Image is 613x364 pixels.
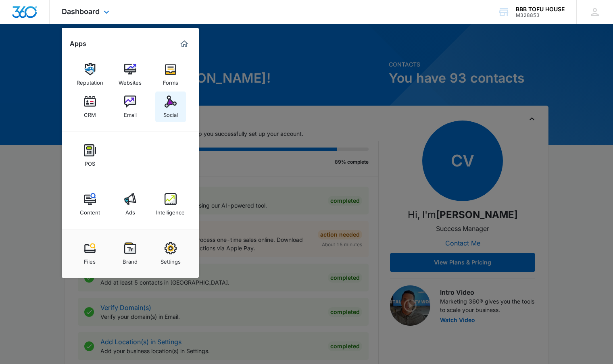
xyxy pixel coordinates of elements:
[84,108,96,118] div: CRM
[115,92,146,122] a: Email
[124,108,137,118] div: Email
[115,59,146,90] a: Websites
[123,254,138,265] div: Brand
[115,238,146,269] a: Brand
[84,254,96,265] div: Files
[125,205,135,216] div: Ads
[155,189,186,220] a: Intelligence
[75,92,105,122] a: CRM
[70,40,86,48] h2: Apps
[516,6,565,12] div: account name
[178,37,191,50] a: Marketing 360® Dashboard
[155,238,186,269] a: Settings
[77,75,103,86] div: Reputation
[80,205,100,216] div: Content
[75,189,105,220] a: Content
[75,59,105,90] a: Reputation
[516,12,565,18] div: account id
[155,59,186,90] a: Forms
[75,238,105,269] a: Files
[62,7,100,16] span: Dashboard
[75,140,105,171] a: POS
[85,156,95,167] div: POS
[163,108,178,118] div: Social
[155,92,186,122] a: Social
[163,75,178,86] div: Forms
[115,189,146,220] a: Ads
[119,75,142,86] div: Websites
[161,254,181,265] div: Settings
[156,205,185,216] div: Intelligence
